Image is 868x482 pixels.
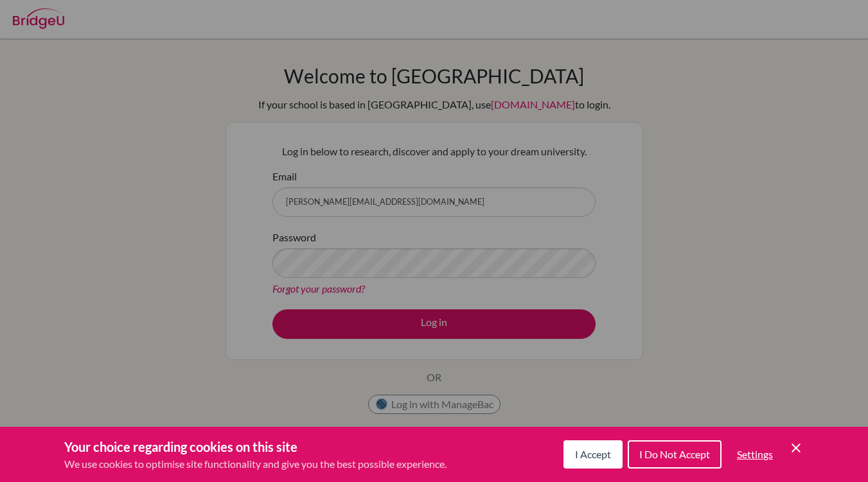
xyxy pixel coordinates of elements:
[64,456,447,472] p: We use cookies to optimise site functionality and give you the best possible experience.
[727,442,783,467] button: Settings
[737,448,773,460] span: Settings
[575,448,611,460] span: I Accept
[639,448,710,460] span: I Do Not Accept
[64,437,447,456] h3: Your choice regarding cookies on this site
[563,440,623,469] button: I Accept
[788,440,804,456] button: Save and close
[628,440,722,469] button: I Do Not Accept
